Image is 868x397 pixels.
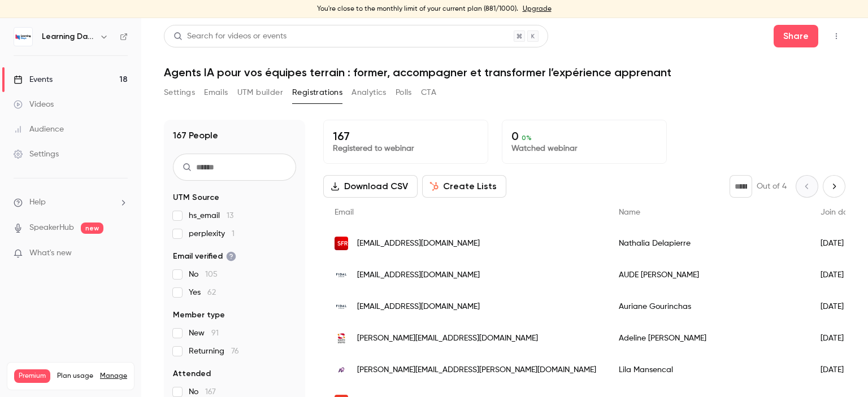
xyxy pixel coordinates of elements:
[189,210,233,221] span: hs_email
[323,175,418,198] button: Download CSV
[335,331,348,345] img: soprasteria.com
[46,66,55,75] img: tab_domain_overview_orange.svg
[522,134,532,142] span: 0 %
[351,84,387,102] button: Analytics
[231,347,239,355] span: 76
[173,368,211,379] span: Attended
[189,346,239,357] span: Returning
[57,372,93,381] span: Plan usage
[29,222,74,234] a: SpeakerHub
[774,25,818,47] button: Share
[205,271,218,278] span: 105
[164,84,195,102] button: Settings
[14,369,50,383] span: Premium
[211,329,219,337] span: 91
[32,18,55,27] div: v 4.0.25
[141,67,173,74] div: Mots-clés
[164,66,845,79] h1: Agents IA pour vos équipes terrain : former, accompagner et transformer l’expérience apprenant
[823,175,845,198] button: Next page
[422,175,506,198] button: Create Lists
[357,238,480,250] span: [EMAIL_ADDRESS][DOMAIN_NAME]
[14,149,59,160] div: Settings
[207,289,216,296] span: 62
[227,212,233,220] span: 13
[232,230,235,238] span: 1
[821,208,856,216] span: Join date
[204,84,228,102] button: Emails
[809,228,867,259] div: [DATE]
[237,84,283,102] button: UTM builder
[809,354,867,386] div: [DATE]
[14,197,128,208] li: help-dropdown-opener
[114,248,128,259] iframe: Noticeable Trigger
[523,5,552,14] a: Upgrade
[29,247,72,259] span: What's new
[511,129,657,143] p: 0
[809,322,867,354] div: [DATE]
[335,237,348,250] img: sfr.fr
[14,28,32,46] img: Learning Days
[189,287,216,298] span: Yes
[128,66,137,75] img: tab_keywords_by_traffic_grey.svg
[809,259,867,291] div: [DATE]
[421,84,436,102] button: CTA
[292,84,342,102] button: Registrations
[357,333,538,344] span: [PERSON_NAME][EMAIL_ADDRESS][DOMAIN_NAME]
[14,99,54,110] div: Videos
[58,67,87,74] div: Domaine
[757,181,787,192] p: Out of 4
[14,124,64,135] div: Audience
[18,29,27,38] img: website_grey.svg
[333,143,479,154] p: Registered to webinar
[42,31,95,42] h6: Learning Days
[173,251,236,262] span: Email verified
[607,228,809,259] div: Nathalia Delapierre
[396,84,412,102] button: Polls
[173,192,219,203] span: UTM Source
[173,30,287,42] div: Search for videos or events
[335,300,348,313] img: fidal.com
[607,259,809,291] div: AUDE [PERSON_NAME]
[809,291,867,322] div: [DATE]
[189,228,235,239] span: perplexity
[357,301,480,313] span: [EMAIL_ADDRESS][DOMAIN_NAME]
[607,322,809,354] div: Adeline [PERSON_NAME]
[333,129,479,143] p: 167
[18,18,27,27] img: logo_orange.svg
[173,309,225,321] span: Member type
[335,268,348,282] img: fidal.com
[335,208,354,216] span: Email
[511,143,657,154] p: Watched webinar
[14,74,53,85] div: Events
[29,29,128,38] div: Domaine: [DOMAIN_NAME]
[189,269,218,280] span: No
[607,291,809,322] div: Auriane Gourinchas
[29,197,46,208] span: Help
[357,364,596,376] span: [PERSON_NAME][EMAIL_ADDRESS][PERSON_NAME][DOMAIN_NAME]
[205,388,216,396] span: 167
[100,372,127,381] a: Manage
[81,223,103,234] span: new
[189,328,219,339] span: New
[335,363,348,377] img: akoyaconsulting.com
[173,129,218,142] h1: 167 People
[607,354,809,386] div: Lila Mansencal
[357,269,480,281] span: [EMAIL_ADDRESS][DOMAIN_NAME]
[619,208,640,216] span: Name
